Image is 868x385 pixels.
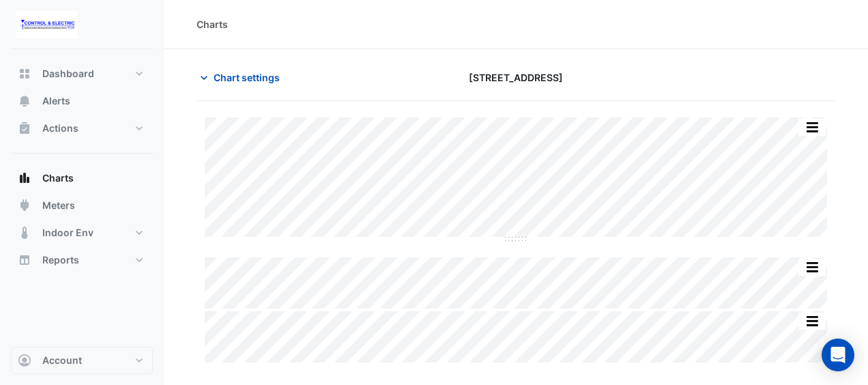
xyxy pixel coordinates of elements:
[42,226,93,240] span: Indoor Env
[42,253,79,267] span: Reports
[18,253,31,267] app-icon: Reports
[822,339,854,371] div: Open Intercom Messenger
[11,165,153,192] button: Charts
[11,60,153,87] button: Dashboard
[798,313,826,330] button: More Options
[197,66,289,89] button: Chart settings
[42,199,75,212] span: Meters
[18,67,31,81] app-icon: Dashboard
[197,17,228,31] div: Charts
[18,171,31,185] app-icon: Charts
[11,347,153,374] button: Account
[18,199,31,212] app-icon: Meters
[42,122,78,135] span: Actions
[42,171,74,185] span: Charts
[11,246,153,274] button: Reports
[469,70,563,85] span: [STREET_ADDRESS]
[18,122,31,135] app-icon: Actions
[16,11,78,38] img: Company Logo
[42,94,70,108] span: Alerts
[18,226,31,240] app-icon: Indoor Env
[798,119,826,136] button: More Options
[11,219,153,246] button: Indoor Env
[42,354,82,367] span: Account
[11,192,153,219] button: Meters
[42,67,94,81] span: Dashboard
[11,87,153,115] button: Alerts
[214,70,280,85] span: Chart settings
[11,115,153,142] button: Actions
[798,259,826,276] button: More Options
[18,94,31,108] app-icon: Alerts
